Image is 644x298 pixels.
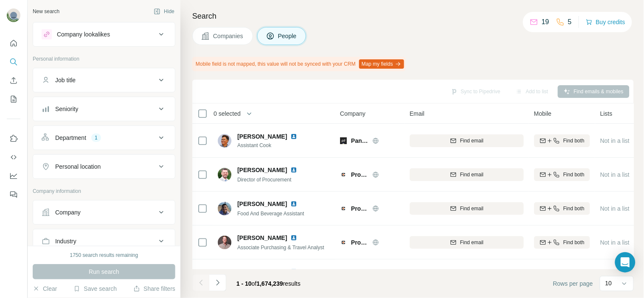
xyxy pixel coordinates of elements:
[33,156,175,177] button: Personal location
[290,234,297,241] img: LinkedIn logo
[410,109,425,118] span: Email
[460,137,484,145] span: Find email
[615,252,636,273] div: Open Intercom Messenger
[600,171,630,178] span: Not in a list
[70,251,138,259] div: 1750 search results remaining
[290,167,297,173] img: LinkedIn logo
[410,202,524,215] button: Find email
[553,279,593,288] span: Rows per page
[237,234,287,242] span: [PERSON_NAME]
[7,168,20,184] button: Dashboard
[55,237,76,245] div: Industry
[33,231,175,251] button: Industry
[252,280,257,287] span: of
[563,171,585,178] span: Find both
[209,274,226,291] button: Navigate to next page
[542,17,549,27] p: 19
[237,201,287,207] span: [PERSON_NAME]
[55,134,86,142] div: Department
[568,17,572,27] p: 5
[257,280,283,287] span: 1,674,239
[460,171,484,178] span: Find email
[33,55,175,63] p: Personal information
[460,239,484,246] span: Find email
[33,187,175,195] p: Company information
[359,59,404,69] button: Map my fields
[33,8,59,15] div: New search
[600,239,630,246] span: Not in a list
[600,137,630,144] span: Not in a list
[33,128,175,148] button: Department1
[410,134,524,147] button: Find email
[534,168,590,181] button: Find both
[237,166,287,174] span: [PERSON_NAME]
[33,202,175,223] button: Company
[600,109,613,118] span: Lists
[7,92,20,107] button: My lists
[460,205,484,212] span: Find email
[534,134,590,147] button: Find both
[534,202,590,215] button: Find both
[351,170,368,179] span: Procore Technologies
[218,134,231,148] img: Avatar
[33,99,175,119] button: Seniority
[7,54,20,70] button: Search
[237,211,304,217] span: Food And Beverage Assistant
[237,245,324,251] span: Associate Purchasing & Travel Analyst
[7,36,20,51] button: Quick start
[290,133,297,140] img: LinkedIn logo
[236,280,252,287] span: 1 - 10
[218,168,231,181] img: Avatar
[351,204,368,213] span: Procore Technologies
[91,134,101,142] div: 1
[237,177,291,183] span: Director of Procurement
[340,137,347,144] img: Logo of PandaDoc
[534,109,551,118] span: Mobile
[192,10,634,22] h4: Search
[7,131,20,146] button: Use Surfe on LinkedIn
[7,73,20,88] button: Enrich CSV
[57,30,110,39] div: Company lookalikes
[290,268,297,275] img: LinkedIn logo
[33,24,175,45] button: Company lookalikes
[7,150,20,165] button: Use Surfe API
[192,57,406,71] div: Mobile field is not mapped, this value will not be synced with your CRM
[586,16,625,28] button: Buy credits
[351,136,368,145] span: PandaDoc
[55,76,76,84] div: Job title
[236,280,301,287] span: results
[563,137,585,145] span: Find both
[605,279,612,287] p: 10
[410,168,524,181] button: Find email
[7,8,20,22] img: Avatar
[214,109,241,118] span: 0 selected
[600,205,630,212] span: Not in a list
[563,205,585,212] span: Find both
[534,236,590,249] button: Find both
[33,70,175,90] button: Job title
[148,5,180,18] button: Hide
[213,32,244,40] span: Companies
[133,284,175,293] button: Share filters
[563,239,585,246] span: Find both
[340,239,347,246] img: Logo of Procore Technologies
[73,284,117,293] button: Save search
[237,142,307,149] span: Assistant Cook
[340,205,347,212] img: Logo of Procore Technologies
[290,201,297,207] img: LinkedIn logo
[340,109,366,118] span: Company
[278,32,298,40] span: People
[237,132,287,141] span: [PERSON_NAME]
[351,238,368,247] span: Procore Technologies
[33,284,57,293] button: Clear
[237,267,287,276] span: [PERSON_NAME]
[218,202,231,215] img: Avatar
[340,171,347,178] img: Logo of Procore Technologies
[55,208,81,217] div: Company
[218,236,231,249] img: Avatar
[55,162,101,171] div: Personal location
[410,236,524,249] button: Find email
[7,187,20,202] button: Feedback
[55,105,78,113] div: Seniority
